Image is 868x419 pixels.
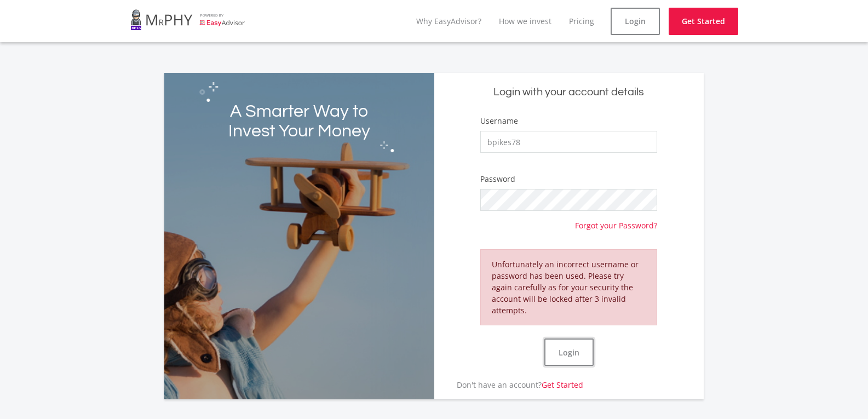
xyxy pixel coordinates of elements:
[434,379,583,391] p: Don't have an account?
[575,211,657,231] a: Forgot your Password?
[544,338,594,366] button: Login
[219,102,380,141] h2: A Smarter Way to Invest Your Money
[480,116,518,127] label: Username
[669,8,738,35] a: Get Started
[480,249,658,325] div: Unfortunately an incorrect username or password has been used. Please try again carefully as for ...
[480,174,515,185] label: Password
[569,16,594,26] a: Pricing
[499,16,551,26] a: How we invest
[611,8,660,35] a: Login
[542,380,583,390] a: Get Started
[442,85,695,100] h5: Login with your account details
[416,16,481,26] a: Why EasyAdvisor?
